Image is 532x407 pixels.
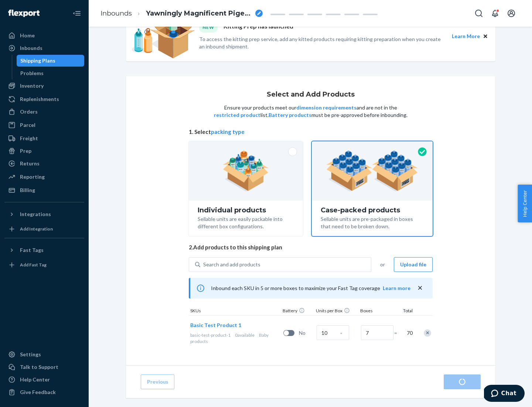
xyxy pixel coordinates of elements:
[504,6,519,21] button: Open account menu
[8,10,40,17] img: Flexport logo
[146,9,252,18] span: Yawningly Magnificent Pigeon
[190,332,231,338] span: basic-test-product-1
[198,206,294,214] div: Individual products
[416,284,424,292] button: close
[4,80,84,92] a: Inventory
[190,332,280,344] div: Baby products
[4,349,84,360] a: Settings
[405,329,413,337] span: 70
[20,44,42,52] div: Inbounds
[20,186,35,194] div: Billing
[20,226,53,232] div: Add Integration
[359,307,396,315] div: Boxes
[299,329,314,337] span: No
[20,147,31,155] div: Prep
[424,329,431,337] div: Remove Item
[4,145,84,157] a: Prep
[100,9,132,17] a: Inbounds
[4,208,84,220] button: Integrations
[484,385,525,403] iframe: Opens a widget where you can chat to one of our agents
[4,374,84,386] a: Help Center
[396,307,414,315] div: Total
[20,160,40,167] div: Returns
[4,106,84,118] a: Orders
[189,307,281,315] div: SKUs
[203,261,260,268] div: Search and add products
[95,3,269,24] ol: breadcrumbs
[4,259,84,271] a: Add Fast Tag
[296,104,357,111] button: dimension requirements
[214,111,260,119] button: restricted product
[20,108,38,115] div: Orders
[17,67,85,79] a: Problems
[4,30,84,41] a: Home
[4,223,84,235] a: Add Integration
[471,6,486,21] button: Open Search Box
[269,111,311,119] button: Battery products
[4,132,84,144] a: Freight
[189,243,433,251] span: 2. Add products to this shipping plan
[321,206,424,214] div: Case-packed products
[20,173,45,181] div: Reporting
[17,55,85,67] a: Shipping Plans
[518,185,532,222] button: Help Center
[190,322,241,328] span: Basic Test Product 1
[141,374,174,389] button: Previous
[20,57,55,64] div: Shipping Plans
[314,307,359,315] div: Units per Box
[326,151,418,191] img: case-pack.59cecea509d18c883b923b81aeac6d0b.png
[20,376,50,383] div: Help Center
[20,70,44,77] div: Problems
[20,32,35,39] div: Home
[4,93,84,105] a: Replenishments
[481,32,490,40] button: Close
[4,42,84,54] a: Inbounds
[223,151,269,191] img: individual-pack.facf35554cb0f1810c75b2bd6df2d64e.png
[4,184,84,196] a: Billing
[4,244,84,256] button: Fast Tags
[361,325,393,340] input: Number of boxes
[20,121,35,129] div: Parcel
[189,278,433,299] div: Inbound each SKU in 5 or more boxes to maximize your Fast Tag coverage
[224,22,293,32] p: Kitting Prep has launched
[20,262,47,268] div: Add Fast Tag
[4,158,84,169] a: Returns
[394,329,402,337] span: =
[199,36,445,50] p: To access the kitting prep service, add any kitted products requiring kitting preparation when yo...
[20,388,56,396] div: Give Feedback
[20,82,44,90] div: Inventory
[190,322,241,329] button: Basic Test Product 1
[198,214,294,230] div: Sellable units are easily packable into different box configurations.
[213,104,408,119] p: Ensure your products meet our and are not in the list. must be pre-approved before inbounding.
[199,22,218,32] div: NEW
[4,119,84,131] a: Parcel
[4,171,84,183] a: Reporting
[281,307,314,315] div: Battery
[394,257,433,272] button: Upload file
[20,211,51,218] div: Integrations
[4,361,84,373] button: Talk to Support
[380,261,385,268] span: or
[69,6,84,21] button: Close Navigation
[383,285,410,292] button: Learn more
[317,325,349,340] input: Case Quantity
[235,332,255,338] span: 0 available
[452,32,480,40] button: Learn More
[20,246,44,254] div: Fast Tags
[4,386,84,398] button: Give Feedback
[267,91,355,98] h1: Select and Add Products
[20,363,58,371] div: Talk to Support
[189,128,433,136] span: 1. Select
[20,135,38,142] div: Freight
[20,95,59,103] div: Replenishments
[20,351,41,358] div: Settings
[488,6,502,21] button: Open notifications
[321,214,424,230] div: Sellable units are pre-packaged in boxes that need to be broken down.
[211,128,245,136] button: packing type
